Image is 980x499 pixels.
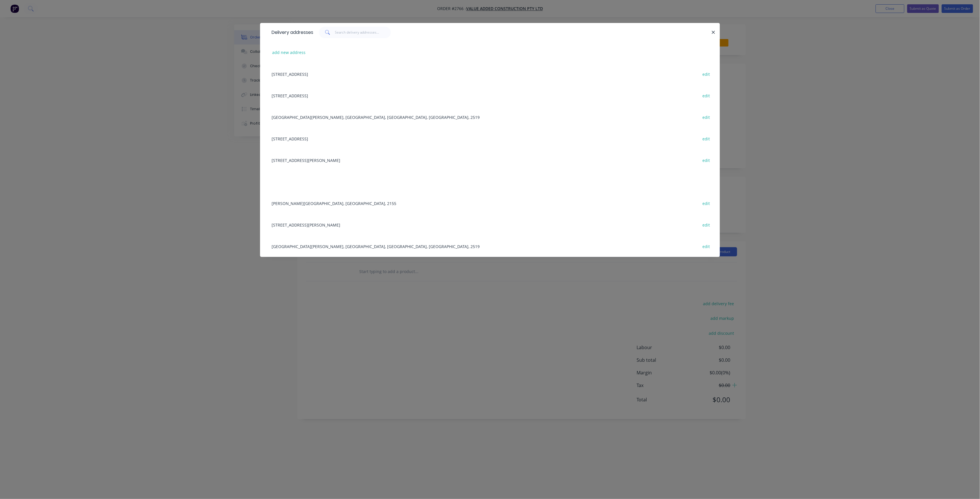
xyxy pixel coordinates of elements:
[269,128,711,149] div: [STREET_ADDRESS]
[269,235,711,257] div: [GEOGRAPHIC_DATA][PERSON_NAME], [GEOGRAPHIC_DATA], [GEOGRAPHIC_DATA], [GEOGRAPHIC_DATA], 2519
[700,135,713,142] button: edit
[269,149,711,171] div: [STREET_ADDRESS][PERSON_NAME]
[269,192,711,214] div: [PERSON_NAME][GEOGRAPHIC_DATA], [GEOGRAPHIC_DATA], 2155
[700,199,713,207] button: edit
[700,221,713,229] button: edit
[269,106,711,128] div: [GEOGRAPHIC_DATA][PERSON_NAME], [GEOGRAPHIC_DATA], [GEOGRAPHIC_DATA], [GEOGRAPHIC_DATA], 2519
[269,49,309,56] button: add new address
[269,23,313,42] div: Delivery addresses
[269,214,711,235] div: [STREET_ADDRESS][PERSON_NAME]
[700,92,713,99] button: edit
[269,85,711,106] div: [STREET_ADDRESS]
[335,27,391,38] input: Search delivery addresses...
[269,63,711,85] div: [STREET_ADDRESS]
[700,242,713,250] button: edit
[700,156,713,164] button: edit
[700,70,713,78] button: edit
[700,113,713,121] button: edit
